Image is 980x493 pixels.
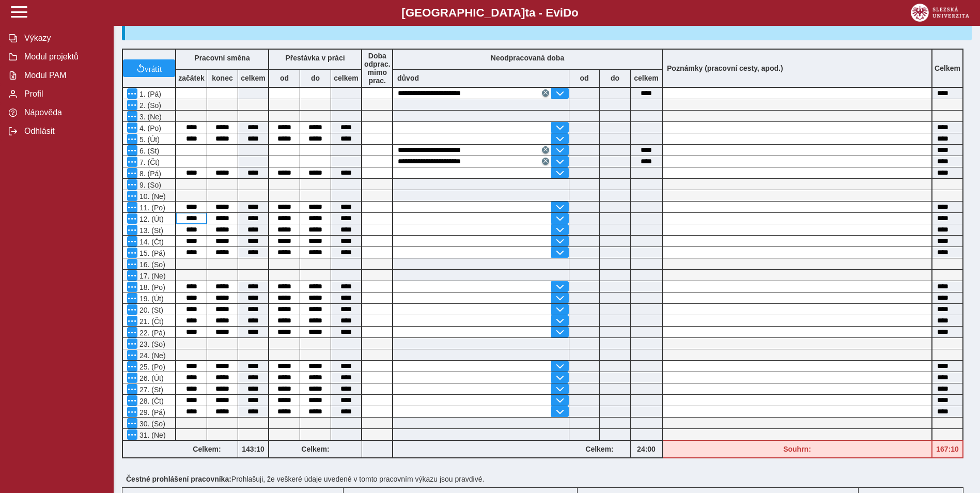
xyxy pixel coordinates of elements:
button: Menu [127,248,137,258]
button: Menu [127,145,137,156]
b: Přestávka v práci [285,54,345,62]
button: Menu [127,429,137,440]
span: 16. (So) [137,260,165,269]
span: Modul PAM [21,71,105,80]
b: Celkem: [569,445,630,453]
span: Odhlásit [21,127,105,136]
span: 9. (So) [137,181,161,189]
b: Pracovní směna [194,54,250,62]
b: do [300,74,331,82]
b: Doba odprac. mimo prac. [364,52,391,85]
span: 7. (Čt) [137,158,160,166]
b: Souhrn: [783,445,811,453]
span: 3. (Ne) [137,113,162,121]
button: Menu [127,270,137,281]
span: 19. (Út) [137,295,164,303]
button: Menu [127,361,137,372]
span: 5. (Út) [137,135,160,144]
span: D [563,6,571,19]
button: Menu [127,191,137,201]
button: Menu [127,111,137,121]
span: 18. (Po) [137,283,165,291]
button: Menu [127,327,137,337]
b: do [600,74,630,82]
b: celkem [331,74,361,82]
button: Menu [127,202,137,212]
button: Menu [127,282,137,292]
button: Menu [127,236,137,246]
b: Čestné prohlášení pracovníka: [126,475,231,483]
span: 17. (Ne) [137,272,166,280]
b: od [269,74,300,82]
span: 26. (Út) [137,374,164,382]
b: Poznámky (pracovní cesty, apod.) [663,64,787,72]
div: Fond pracovní doby (168 h) a součet hodin (167:10 h) se neshodují! [663,440,932,458]
span: 22. (Pá) [137,329,165,337]
span: 29. (Pá) [137,408,165,417]
span: 21. (Čt) [137,317,164,326]
button: Menu [127,395,137,406]
span: 10. (Ne) [137,192,166,201]
b: začátek [176,74,207,82]
b: [GEOGRAPHIC_DATA] a - Evi [31,6,949,20]
span: 25. (Po) [137,363,165,371]
button: Menu [127,293,137,303]
span: 1. (Pá) [137,90,161,98]
span: o [571,6,579,19]
b: důvod [397,74,419,82]
button: Menu [127,225,137,235]
span: 23. (So) [137,340,165,348]
b: celkem [238,74,268,82]
b: Celkem: [269,445,362,453]
b: 167:10 [932,445,962,453]
button: Menu [127,350,137,360]
button: Menu [127,179,137,190]
button: vrátit [123,59,175,77]
span: 14. (Čt) [137,238,164,246]
button: Menu [127,157,137,167]
span: 2. (So) [137,101,161,110]
span: 20. (St) [137,306,163,314]
b: celkem [631,74,662,82]
button: Menu [127,384,137,394]
span: 28. (Čt) [137,397,164,405]
span: Výkazy [21,34,105,43]
span: Nápověda [21,108,105,117]
span: vrátit [145,64,162,72]
span: 15. (Pá) [137,249,165,257]
button: Menu [127,122,137,133]
span: 4. (Po) [137,124,161,132]
b: Neodpracovaná doba [491,54,564,62]
span: 24. (Ne) [137,351,166,360]
div: Fond pracovní doby (168 h) a součet hodin (167:10 h) se neshodují! [932,440,963,458]
button: Menu [127,100,137,110]
b: konec [207,74,238,82]
div: Prohlašuji, že veškeré údaje uvedené v tomto pracovním výkazu jsou pravdivé. [122,471,972,487]
span: 13. (St) [137,226,163,235]
span: 11. (Po) [137,204,165,212]
button: Menu [127,373,137,383]
span: 8. (Pá) [137,170,161,178]
button: Menu [127,259,137,269]
button: Menu [127,134,137,144]
button: Menu [127,407,137,417]
span: 31. (Ne) [137,431,166,439]
b: od [569,74,599,82]
button: Menu [127,418,137,428]
button: Menu [127,304,137,315]
button: Menu [127,88,137,99]
b: 24:00 [631,445,662,453]
button: Menu [127,338,137,349]
span: t [525,6,528,19]
b: Celkem [935,64,960,72]
span: 6. (St) [137,147,159,155]
img: logo_web_su.png [911,4,969,22]
span: 27. (St) [137,386,163,394]
b: Celkem: [176,445,238,453]
span: Modul projektů [21,52,105,61]
b: 143:10 [238,445,268,453]
span: Profil [21,89,105,99]
button: Menu [127,168,137,178]
button: Menu [127,316,137,326]
span: 30. (So) [137,420,165,428]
